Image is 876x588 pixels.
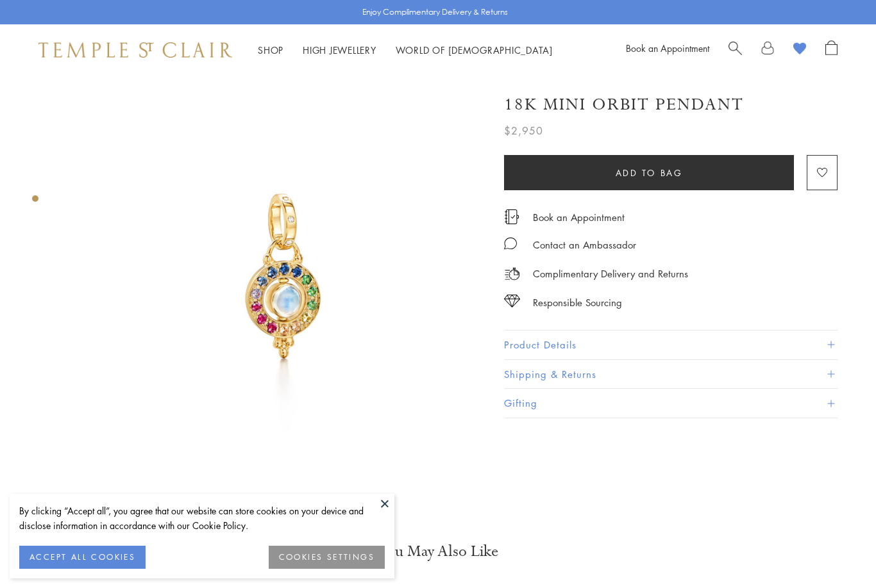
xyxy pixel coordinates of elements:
div: Product gallery navigation [32,192,38,212]
button: Shipping & Returns [504,360,838,389]
div: By clicking “Accept all”, you agree that our website can store cookies on your device and disclos... [19,503,385,533]
img: Temple St. Clair [38,42,232,58]
h3: You May Also Like [51,541,825,562]
a: High JewelleryHigh Jewellery [303,44,376,56]
img: icon_appointment.svg [504,209,519,224]
button: Product Details [504,331,838,359]
button: COOKIES SETTINGS [269,546,385,569]
div: Responsible Sourcing [533,295,622,311]
a: Open Shopping Bag [825,40,838,60]
button: Gifting [504,389,838,418]
nav: Main navigation [258,42,553,58]
button: ACCEPT ALL COOKIES [19,546,146,569]
a: Search [729,40,742,60]
img: icon_sourcing.svg [504,295,520,307]
a: World of [DEMOGRAPHIC_DATA]World of [DEMOGRAPHIC_DATA] [396,44,553,56]
span: $2,950 [504,122,543,139]
div: Contact an Ambassador [533,237,636,253]
p: Complimentary Delivery and Returns [533,266,688,282]
a: Book an Appointment [533,210,625,224]
p: Enjoy Complimentary Delivery & Returns [362,6,508,19]
a: View Wishlist [793,40,806,60]
h1: 18K Mini Orbit Pendant [504,94,744,116]
a: ShopShop [258,44,283,56]
button: Add to bag [504,155,794,190]
img: MessageIcon-01_2.svg [504,237,517,250]
span: Add to bag [616,166,683,180]
img: P16474-ORBIT [83,76,485,477]
img: icon_delivery.svg [504,266,520,282]
a: Book an Appointment [626,42,709,54]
